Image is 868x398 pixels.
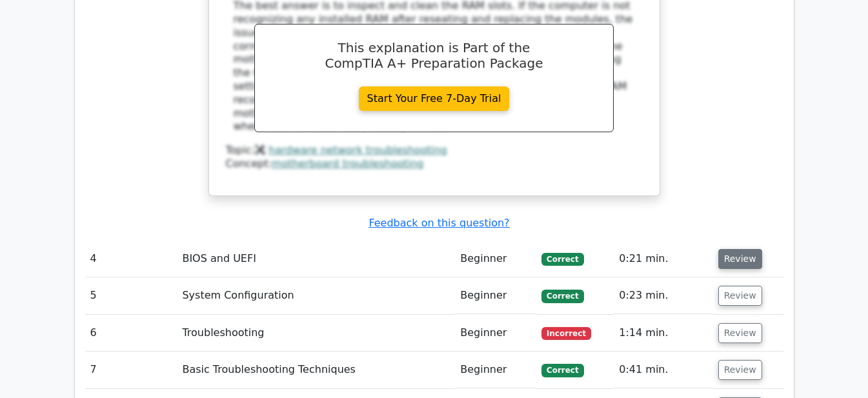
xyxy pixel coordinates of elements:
a: hardware network troubleshooting [268,144,447,156]
td: 6 [85,315,177,352]
td: 0:41 min. [614,352,712,388]
td: Beginner [455,277,536,314]
td: 1:14 min. [614,315,712,352]
td: 7 [85,352,177,388]
div: Topic: [226,144,643,157]
a: Start Your Free 7-Day Trial [359,86,510,111]
button: Review [718,323,762,343]
span: Correct [541,364,583,377]
span: Correct [541,290,583,303]
td: Basic Troubleshooting Techniques [177,352,455,388]
a: motherboard troubleshooting [272,157,423,170]
td: System Configuration [177,277,455,314]
button: Review [718,249,762,269]
a: Feedback on this question? [368,217,509,229]
div: Concept: [226,157,643,171]
td: 0:21 min. [614,241,712,277]
td: 4 [85,241,177,277]
td: 5 [85,277,177,314]
button: Review [718,360,762,380]
td: Troubleshooting [177,315,455,352]
td: Beginner [455,352,536,388]
td: BIOS and UEFI [177,241,455,277]
td: 0:23 min. [614,277,712,314]
span: Correct [541,253,583,266]
span: Incorrect [541,327,591,340]
td: Beginner [455,241,536,277]
button: Review [718,286,762,306]
td: Beginner [455,315,536,352]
